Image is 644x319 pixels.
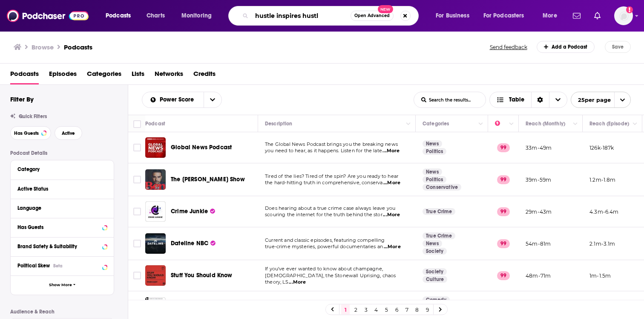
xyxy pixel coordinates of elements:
div: Reach (Episode) [589,119,629,129]
button: Column Actions [570,119,581,129]
div: Has Guests [17,224,100,230]
p: Podcast Details [10,150,114,156]
span: Toggle select row [133,208,141,215]
a: Show notifications dropdown [569,9,584,23]
button: open menu [142,97,204,103]
a: Add a Podcast [537,41,595,53]
p: 99 [497,143,510,152]
h3: Browse [32,43,54,51]
p: 39m-59m [526,176,551,183]
button: Column Actions [506,119,517,129]
span: Global News Podcast [171,144,232,151]
a: Comedy [423,296,450,303]
a: The Ben Shapiro Show [145,169,166,190]
a: Show notifications dropdown [591,9,604,23]
img: The Joe Rogan Experience [145,297,166,318]
p: 1m-1.5m [589,272,611,279]
div: Power Score [495,119,507,129]
a: True Crime [423,208,455,215]
a: Stuff You Should Know [171,271,233,280]
button: Column Actions [476,119,486,129]
p: 29m-43m [526,208,552,215]
button: Has Guests [17,222,107,232]
h2: Filter By [10,95,34,103]
span: ...More [384,244,401,250]
a: Lists [132,67,144,84]
span: true-crime mysteries, powerful documentaries an [265,244,383,249]
a: 1 [341,304,350,315]
button: Show profile menu [614,6,633,25]
span: Current and classic episodes, featuring compelling [265,237,385,243]
a: 5 [382,304,391,315]
span: Episodes [49,67,77,84]
a: Dateline NBC [145,233,166,254]
button: Active [55,126,82,140]
button: Language [17,203,107,213]
p: 99 [497,207,510,216]
a: Conservative [423,184,461,191]
a: 8 [413,304,421,315]
a: Culture [423,276,447,283]
span: Open Advanced [354,14,390,18]
a: Politics [423,148,446,155]
span: Has Guests [14,131,39,136]
div: Beta [53,263,63,269]
span: the hard-hitting truth in comprehensive, conserva [265,180,382,186]
button: Political SkewBeta [17,260,107,271]
span: you need to hear, as it happens. Listen for the late [265,148,382,154]
a: Politics [423,176,446,183]
div: Description [265,119,292,129]
button: open menu [430,9,480,23]
span: 25 per page [571,93,611,107]
button: Has Guests [10,126,51,140]
p: 99 [497,239,510,248]
img: Crime Junkie [145,201,166,222]
button: open menu [204,92,221,107]
a: 2 [351,304,360,315]
a: News [423,168,442,175]
a: Credits [193,67,216,84]
p: 126k-187k [589,144,614,151]
span: Does hearing about a true crime case always leave you [265,205,395,211]
button: Save [605,41,631,53]
span: ...More [383,180,400,186]
button: Column Actions [630,119,640,129]
span: scouring the internet for the truth behind the stor [265,212,382,217]
a: Podcasts [64,43,92,51]
a: 4 [372,304,380,315]
p: 99 [497,271,510,280]
span: Dateline NBC [171,240,208,247]
button: Choose View [489,92,567,108]
a: Dateline NBC [171,239,216,248]
a: Global News Podcast [171,143,232,152]
div: Reach (Monthly) [526,119,565,129]
span: Political Skew [17,263,50,269]
a: Networks [155,67,183,84]
span: Crime Junkie [171,208,208,215]
button: open menu [537,9,568,23]
a: Podcasts [10,67,39,84]
button: Active Status [17,183,107,194]
a: Crime Junkie [171,207,215,216]
a: Stuff You Should Know [145,265,166,286]
img: Global News Podcast [145,137,166,158]
div: Categories [423,119,449,129]
p: 4.3m-6.4m [589,208,619,215]
button: open menu [175,9,223,23]
span: The [PERSON_NAME] Show [171,176,245,183]
span: Toggle select row [133,240,141,247]
p: 33m-49m [526,144,552,151]
div: Language [17,205,101,211]
a: Categories [87,67,121,84]
span: Quick Filters [19,113,47,119]
p: 1.2m-1.8m [589,176,616,183]
p: Audience & Reach [10,309,114,315]
div: Sort Direction [531,92,549,107]
a: Podchaser - Follow, Share and Rate Podcasts [7,8,89,24]
span: More [543,10,557,22]
svg: Add a profile image [626,6,633,13]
